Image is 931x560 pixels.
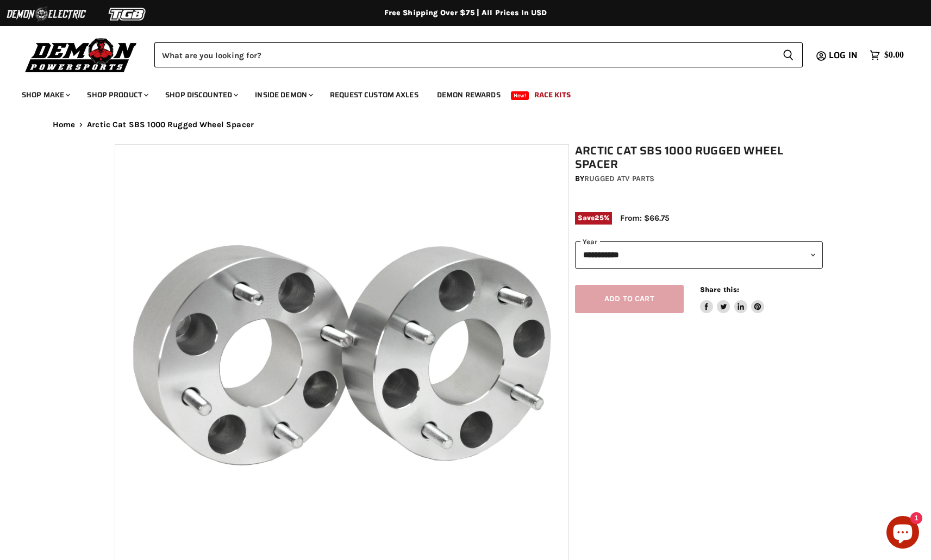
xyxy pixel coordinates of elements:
span: Arctic Cat SBS 1000 Rugged Wheel Spacer [87,120,254,129]
div: by [575,173,823,185]
a: Shop Product [79,84,155,106]
a: Request Custom Axles [322,84,427,106]
span: Log in [829,48,858,62]
a: Race Kits [526,84,579,106]
img: Demon Powersports [22,35,141,74]
input: Search [154,42,774,67]
nav: Breadcrumbs [31,120,901,129]
aside: Share this: [700,285,765,314]
a: Inside Demon [247,84,320,106]
a: Home [53,120,76,129]
inbox-online-store-chat: Shopify online store chat [883,516,922,551]
span: New! [511,91,529,100]
a: Shop Make [14,84,77,106]
button: Search [774,42,803,67]
span: 25 [595,214,603,222]
select: year [575,241,823,268]
form: Product [154,42,803,67]
div: Free Shipping Over $75 | All Prices In USD [31,8,901,18]
img: Demon Electric Logo 2 [5,4,87,24]
ul: Main menu [14,79,901,106]
a: Log in [824,51,864,60]
a: Demon Rewards [429,84,509,106]
span: Share this: [700,285,739,294]
span: $0.00 [884,50,904,60]
a: Rugged ATV Parts [584,174,654,183]
span: Save % [575,212,612,224]
a: Shop Discounted [157,84,245,106]
a: $0.00 [864,47,909,63]
span: From: $66.75 [620,213,670,223]
img: TGB Logo 2 [87,4,168,24]
h1: Arctic Cat SBS 1000 Rugged Wheel Spacer [575,144,823,171]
